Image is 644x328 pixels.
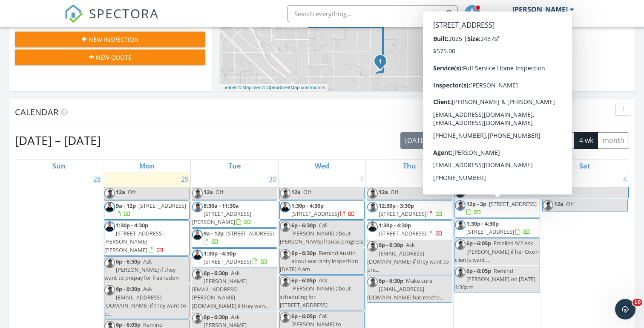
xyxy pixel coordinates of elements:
[455,239,466,250] img: michael_hasson_boise_id_home_inspector.jpg
[104,202,115,212] img: steve_complete_check_3.jpg
[227,160,242,172] a: Tuesday
[138,202,186,209] span: [STREET_ADDRESS]
[367,220,452,239] a: 1:30p - 4:30p [STREET_ADDRESS]
[204,250,236,257] span: 1:30p - 4:30p
[615,299,635,319] iframe: Intercom live chat
[192,228,277,247] a: 9a - 12p [STREET_ADDRESS]
[192,202,203,212] img: michael_hasson_boise_id_home_inspector.jpg
[466,220,499,227] span: 1:30p - 4:30p
[280,202,290,212] img: steve_complete_check_3.jpg
[379,241,403,249] span: 6p - 6:30p
[287,5,458,22] input: Search everything...
[455,220,466,230] img: michael_hasson_boise_id_home_inspector.jpg
[128,188,136,196] span: Off
[400,132,431,149] button: [DATE]
[578,160,592,172] a: Saturday
[466,267,491,275] span: 6p - 6:05p
[466,220,530,235] a: 1:30p - 4:30p [STREET_ADDRESS]
[358,172,365,186] a: Go to October 1, 2025
[116,221,148,229] span: 1:30p - 4:30p
[15,106,58,118] span: Calendar
[455,267,466,278] img: michael_hasson_boise_id_home_inspector.jpg
[192,210,251,226] span: [STREET_ADDRESS][PERSON_NAME]
[104,220,190,256] a: 1:30p - 4:30p [STREET_ADDRESS][PERSON_NAME][PERSON_NAME]
[291,312,316,320] span: 6p - 6:05p
[291,276,316,284] span: 6p - 6:05p
[455,239,539,263] span: Emailed 9/2 Ask [PERSON_NAME] if her Oxon clients want...
[367,202,378,212] img: michael_hasson_boise_id_home_inspector.jpg
[104,221,164,254] a: 1:30p - 4:30p [STREET_ADDRESS][PERSON_NAME][PERSON_NAME]
[391,188,399,196] span: Off
[543,200,553,211] img: michael_hasson_boise_id_home_inspector.jpg
[456,132,476,149] button: Next
[379,202,414,209] span: 12:30p - 3:30p
[104,200,190,220] a: 9a - 12p [STREET_ADDRESS]
[116,258,141,265] span: 6p - 6:30p
[554,200,563,208] span: 12a
[367,241,378,252] img: michael_hasson_boise_id_home_inspector.jpg
[204,250,267,265] a: 1:30p - 4:30p [STREET_ADDRESS]
[466,228,514,235] span: [STREET_ADDRESS]
[104,229,164,253] span: [STREET_ADDRESS][PERSON_NAME][PERSON_NAME]
[192,269,269,310] span: Ask [PERSON_NAME][EMAIL_ADDRESS][PERSON_NAME][DOMAIN_NAME] if they wan...
[116,202,136,209] span: 9a - 12p
[104,285,115,296] img: michael_hasson_boise_id_home_inspector.jpg
[379,202,443,218] a: 12:30p - 3:30p [STREET_ADDRESS]
[220,84,328,91] div: |
[367,200,452,220] a: 12:30p - 3:30p [STREET_ADDRESS]
[15,49,205,65] button: New Quote
[192,202,251,226] a: 8:30a - 11:30a [STREET_ADDRESS][PERSON_NAME]
[238,85,261,90] a: © MapTiler
[500,132,521,149] button: day
[280,221,363,245] span: Call [PERSON_NAME] about [PERSON_NAME] house progress
[267,172,278,186] a: Go to September 30, 2025
[192,200,277,228] a: 8:30a - 11:30a [STREET_ADDRESS][PERSON_NAME]
[104,221,115,232] img: steve_complete_check_3.jpg
[279,200,365,220] a: 1:30p - 4:30p [STREET_ADDRESS]
[280,276,351,309] span: Ask [PERSON_NAME] about scheduling for [STREET_ADDRESS]
[437,132,457,149] button: Previous
[138,160,156,172] a: Monday
[520,132,546,149] button: week
[489,14,574,22] div: Complete Check Inspections, LLC
[204,258,251,265] span: [STREET_ADDRESS]
[566,200,574,208] span: Off
[204,229,224,237] span: 9a - 12p
[466,239,491,247] span: 6p - 6:05p
[446,172,453,186] a: Go to October 2, 2025
[192,248,277,267] a: 1:30p - 4:30p [STREET_ADDRESS]
[192,229,203,240] img: steve_complete_check_3.jpg
[51,160,67,172] a: Sunday
[280,249,358,273] span: Remind Austin about warranty inspection [DATE] 9 am
[621,172,629,186] a: Go to October 4, 2025
[204,188,213,196] span: 12a
[192,313,203,324] img: michael_hasson_boise_id_home_inspector.jpg
[92,172,103,186] a: Go to September 28, 2025
[291,249,316,257] span: 6p - 6:30p
[291,202,355,218] a: 1:30p - 4:30p [STREET_ADDRESS]
[64,4,83,23] img: The Best Home Inspection Software - Spectora
[280,188,290,199] img: michael_hasson_boise_id_home_inspector.jpg
[303,188,311,196] span: Off
[512,5,568,14] div: [PERSON_NAME]
[96,53,132,62] span: New Quote
[116,285,141,293] span: 6p - 6:30p
[379,221,411,229] span: 1:30p - 4:30p
[367,277,443,301] span: Make sure [EMAIL_ADDRESS][DOMAIN_NAME] has resche...
[192,250,203,260] img: steve_complete_check_3.jpg
[291,188,301,196] span: 12a
[222,85,236,90] a: Leaflet
[192,188,203,199] img: michael_hasson_boise_id_home_inspector.jpg
[291,221,316,229] span: 6p - 6:30p
[379,188,388,196] span: 12a
[534,172,541,186] a: Go to October 3, 2025
[455,267,535,291] span: Remind [PERSON_NAME] on [DATE] 1:30pm
[379,59,382,65] i: 1
[116,188,125,196] span: 12a
[262,85,325,90] a: © OpenStreetMap contributors
[89,4,159,22] span: SPECTORA
[491,160,503,172] a: Friday
[15,132,101,149] h2: [DATE] – [DATE]
[291,210,339,218] span: [STREET_ADDRESS]
[466,187,477,198] span: 12a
